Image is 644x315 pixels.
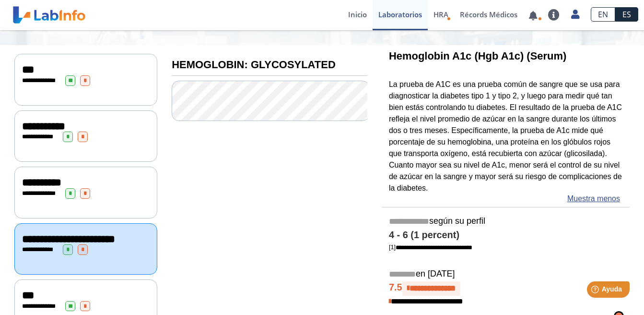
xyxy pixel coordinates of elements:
iframe: Help widget launcher [559,278,633,304]
h5: según su perfil [389,216,622,227]
h4: 4 - 6 (1 percent) [389,230,622,241]
p: La prueba de A1C es una prueba común de sangre que se usa para diagnosticar la diabetes tipo 1 y ... [389,79,622,194]
b: HEMOGLOBIN: GLYCOSYLATED [172,59,336,71]
b: Hemoglobin A1c (Hgb A1c) (Serum) [389,50,566,62]
a: [1] [389,243,472,251]
h5: en [DATE] [389,269,622,280]
a: ES [615,7,638,22]
a: EN [591,7,615,22]
a: Muestra menos [567,193,620,205]
span: HRA [433,10,448,19]
h4: 7.5 [389,281,622,296]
